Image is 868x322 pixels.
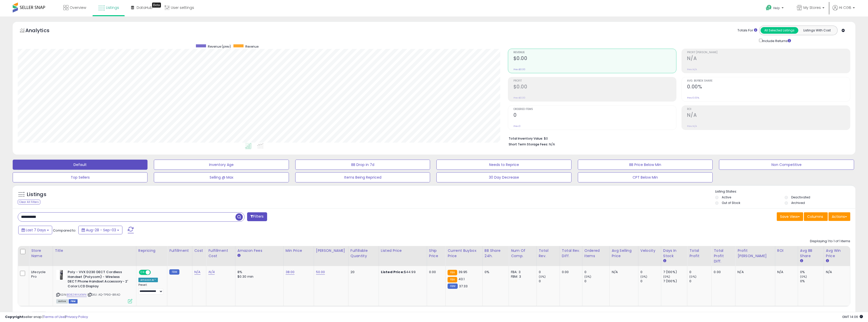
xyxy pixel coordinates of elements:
[56,270,132,303] div: ASIN:
[826,259,829,263] small: Avg Win Price.
[612,270,634,274] div: N/A
[13,172,147,182] button: Top Sellers
[139,270,146,275] span: ON
[755,38,797,44] div: Include Returns
[70,5,86,10] span: Overview
[237,248,281,253] div: Amazon Fees
[689,279,711,283] div: 0
[800,259,803,263] small: Avg BB Share.
[513,80,676,82] span: Profit
[687,84,850,91] h2: 0.00%
[448,283,457,289] small: FBM
[78,226,122,234] button: Aug-28 - Sep-03
[562,248,580,259] div: Total Rev. Diff.
[513,108,676,111] span: Ordered Items
[803,5,821,10] span: My Stores
[714,248,733,264] div: Total Profit Diff.
[509,142,548,146] b: Short Term Storage Fees:
[513,51,676,54] span: Revenue
[295,172,430,182] button: Items Being Repriced
[800,275,807,279] small: (0%)
[152,3,161,8] div: Tooltip anchor
[777,212,803,221] button: Save View
[247,212,267,221] button: Filters
[56,299,68,304] span: All listings currently available for purchase on Amazon
[804,212,828,221] button: Columns
[448,270,457,275] small: FBA
[687,125,697,128] small: Prev: N/A
[509,135,846,141] li: $0
[511,274,533,279] div: FBM: 3
[549,142,555,147] span: N/A
[67,293,87,297] a: B082WVLKWN
[807,214,823,219] span: Columns
[436,172,571,182] button: 30 Day Decrease
[663,270,687,274] div: 7 (100%)
[800,279,824,283] div: 0%
[773,6,780,10] span: Help
[208,248,233,259] div: Fulfillment Cost
[511,270,533,274] div: FBA: 3
[208,44,231,49] span: Revenue (prev)
[640,279,661,283] div: 0
[154,160,289,170] button: Inventory Age
[722,195,731,199] label: Active
[761,27,798,34] button: All Selected Listings
[798,27,836,34] button: Listings With Cost
[687,112,850,119] h2: N/A
[539,275,546,279] small: (0%)
[53,228,76,233] span: Compared to:
[777,270,794,274] div: N/A
[828,212,850,221] button: Actions
[13,160,147,170] button: Default
[458,270,468,274] span: 39.95
[762,1,789,16] a: Help
[295,160,430,170] button: BB Drop in 7d
[56,270,66,280] img: 41A0k5-8-DL._SL40_.jpg
[663,275,670,279] small: (0%)
[150,270,158,275] span: OFF
[429,270,441,274] div: 0.00
[55,248,134,253] div: Title
[539,270,560,274] div: 0
[513,68,525,71] small: Prev: $0.00
[578,160,713,170] button: BB Price Below Min
[237,253,241,258] small: Amazon Fees.
[169,269,179,275] small: FBM
[826,248,848,259] div: Avg Win Price
[513,84,676,91] h2: $0.00
[584,275,592,279] small: (0%)
[791,195,810,199] label: Deactivated
[237,274,280,279] div: $0.30 min
[381,270,404,274] b: Listed Price:
[350,270,375,274] div: 20
[5,315,88,319] div: seller snap | |
[154,172,289,182] button: Selling @ Max
[43,314,65,319] a: Terms of Use
[584,248,607,259] div: Ordered Items
[578,172,713,182] button: CPT Below Min
[513,55,676,62] h2: $0.00
[25,27,59,35] h5: Analytics
[169,248,190,253] div: Fulfillment
[194,270,200,275] a: N/A
[138,283,163,295] div: Preset:
[539,279,560,283] div: 0
[509,136,543,141] b: Total Inventory Value:
[485,248,507,259] div: BB Share 24h.
[286,248,312,253] div: Min Price
[722,201,740,205] label: Out of Stock
[513,96,525,99] small: Prev: $0.00
[833,5,855,16] a: Hi CGB
[737,28,757,33] div: Totals For
[245,44,258,49] span: Revenue
[381,248,425,253] div: Listed Price
[27,191,46,198] h5: Listings
[612,248,636,259] div: Avg Selling Price
[87,293,120,297] span: | SKU: AQ-TP90-8RAO
[689,270,711,274] div: 0
[137,5,153,10] span: DataHub
[458,277,465,281] span: 43.1
[18,226,52,234] button: Last 7 Days
[791,201,805,205] label: Archived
